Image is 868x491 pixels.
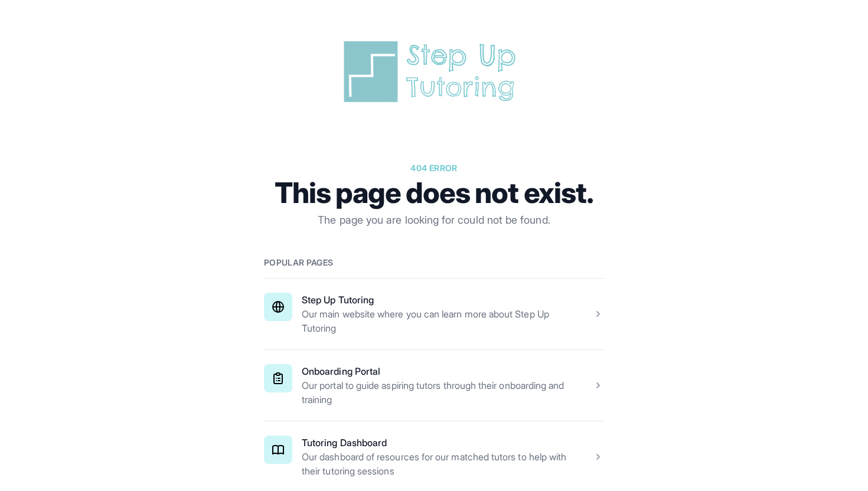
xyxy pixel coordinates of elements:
[302,294,374,306] a: Step Up Tutoring
[264,212,604,228] p: The page you are looking for could not be found.
[264,257,604,269] h2: Popular pages
[302,437,387,449] a: Tutoring Dashboard
[340,38,528,106] img: Step Up Tutoring horizontal logo
[264,179,604,207] h1: This page does not exist.
[302,365,380,377] a: Onboarding Portal
[264,162,604,174] p: 404 error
